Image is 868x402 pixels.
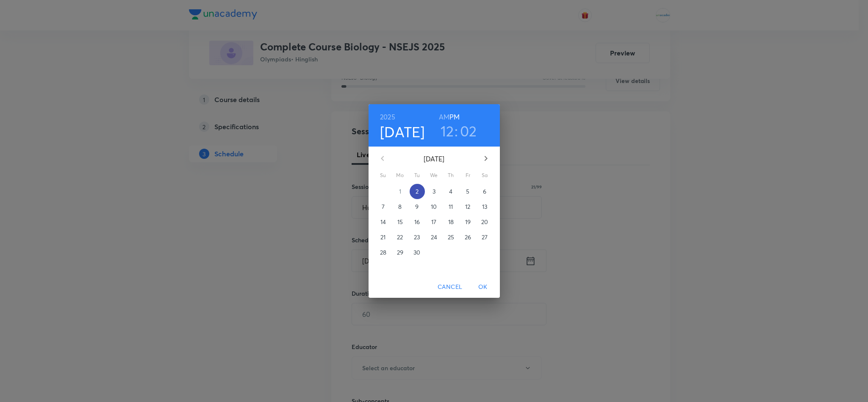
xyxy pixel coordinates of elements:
button: 5 [460,184,476,199]
p: 19 [465,218,471,226]
span: Tu [410,171,425,180]
button: 27 [477,230,493,245]
p: 7 [382,202,385,211]
p: 17 [431,218,436,226]
button: 17 [427,214,442,230]
button: 20 [477,214,493,230]
button: 23 [410,230,425,245]
p: 26 [465,233,471,241]
button: 14 [376,214,391,230]
button: 12 [441,122,454,140]
p: 28 [380,248,386,257]
button: 6 [477,184,493,199]
span: Su [376,171,391,180]
button: 22 [393,230,408,245]
p: 10 [431,202,437,211]
span: Cancel [438,282,462,292]
button: 24 [427,230,442,245]
p: 29 [397,248,403,257]
button: 2025 [380,111,395,123]
button: [DATE] [380,123,425,141]
span: Mo [393,171,408,180]
p: 18 [448,218,454,226]
button: 4 [444,184,459,199]
button: 9 [410,199,425,214]
button: 29 [393,245,408,260]
button: 3 [427,184,442,199]
button: 02 [460,122,477,140]
p: 24 [431,233,437,241]
p: 3 [433,187,435,196]
p: 11 [449,202,453,211]
p: 20 [481,218,488,226]
span: Fr [460,171,476,180]
button: 26 [460,230,476,245]
p: 21 [380,233,385,241]
button: 16 [410,214,425,230]
p: 30 [413,248,420,257]
button: AM [439,111,449,123]
button: 25 [444,230,459,245]
span: OK [473,282,493,292]
p: 6 [483,187,486,196]
button: 12 [460,199,476,214]
button: 19 [460,214,476,230]
button: 13 [477,199,493,214]
span: We [427,171,442,180]
button: 30 [410,245,425,260]
p: 5 [466,187,469,196]
button: 11 [444,199,459,214]
h3: : [455,122,458,140]
button: Cancel [434,279,466,295]
button: PM [449,111,460,123]
p: 12 [465,202,470,211]
p: 9 [415,202,419,211]
button: 28 [376,245,391,260]
p: 27 [482,233,488,241]
button: 7 [376,199,391,214]
p: 4 [449,187,452,196]
p: [DATE] [393,154,476,164]
p: 8 [398,202,402,211]
span: Sa [477,171,493,180]
p: 16 [414,218,420,226]
p: 25 [448,233,454,241]
p: 23 [414,233,420,241]
p: 15 [397,218,403,226]
p: 13 [482,202,487,211]
p: 22 [397,233,403,241]
button: 21 [376,230,391,245]
button: 15 [393,214,408,230]
button: OK [469,279,496,295]
p: 14 [380,218,386,226]
span: Th [444,171,459,180]
button: 8 [393,199,408,214]
button: 18 [444,214,459,230]
button: 2 [410,184,425,199]
p: 2 [416,187,419,196]
button: 10 [427,199,442,214]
